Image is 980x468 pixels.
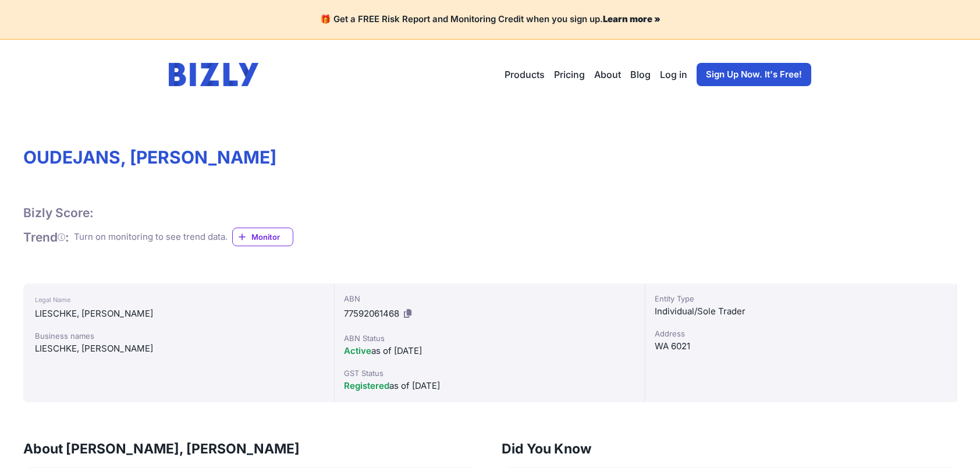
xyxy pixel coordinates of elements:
[594,68,621,81] a: About
[344,345,371,356] span: Active
[344,380,389,391] span: Registered
[251,231,293,243] span: Monitor
[344,344,636,358] div: as of [DATE]
[660,68,687,81] a: Log in
[23,439,478,458] h3: About [PERSON_NAME], [PERSON_NAME]
[35,293,322,307] div: Legal Name
[23,229,69,245] h1: Trend :
[35,307,322,321] div: LIESCHKE, [PERSON_NAME]
[554,68,585,81] a: Pricing
[35,330,322,342] div: Business names
[655,293,947,304] div: Entity Type
[697,63,811,86] a: Sign Up Now. It's Free!
[232,228,293,246] a: Monitor
[655,304,947,318] div: Individual/Sole Trader
[603,13,661,24] a: Learn more »
[630,68,651,81] a: Blog
[344,379,636,393] div: as of [DATE]
[14,14,966,25] h4: 🎁 Get a FREE Risk Report and Monitoring Credit when you sign up.
[23,147,957,168] h1: OUDEJANS, [PERSON_NAME]
[23,205,94,221] h1: Bizly Score:
[344,293,636,304] div: ABN
[344,367,636,379] div: GST Status
[505,68,545,81] button: Products
[655,328,947,339] div: Address
[655,339,947,353] div: WA 6021
[502,439,957,458] h3: Did You Know
[74,231,228,244] div: Turn on monitoring to see trend data.
[344,332,636,344] div: ABN Status
[35,342,322,356] div: LIESCHKE, [PERSON_NAME]
[344,308,399,319] span: 77592061468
